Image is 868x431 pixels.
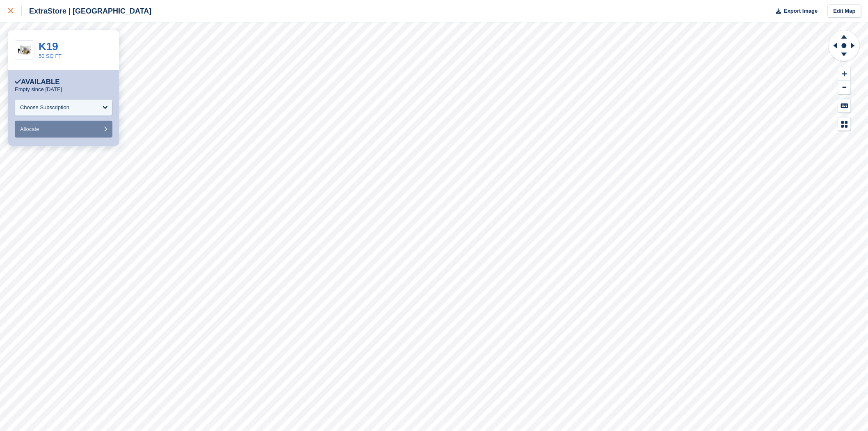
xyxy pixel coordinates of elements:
[15,43,34,57] img: 50-sqft-unit.jpg
[20,126,39,132] span: Allocate
[838,81,851,94] button: Zoom Out
[20,103,69,112] div: Choose Subscription
[15,86,62,93] p: Empty since [DATE]
[838,67,851,81] button: Zoom In
[771,5,818,18] button: Export Image
[828,5,861,18] a: Edit Map
[39,40,58,53] a: K19
[15,78,60,86] div: Available
[39,53,62,59] a: 50 SQ FT
[838,117,851,131] button: Map Legend
[784,7,818,15] span: Export Image
[15,121,112,138] button: Allocate
[22,6,151,16] div: ExtraStore | [GEOGRAPHIC_DATA]
[838,99,851,112] button: Keyboard Shortcuts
